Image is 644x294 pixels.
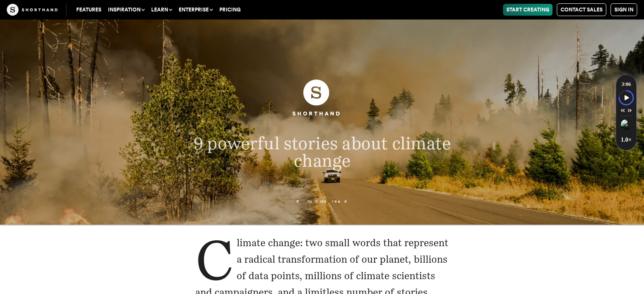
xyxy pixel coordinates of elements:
button: Enterprise [175,4,216,16]
a: Sign in [611,3,637,16]
a: Contact Sales [557,3,606,16]
button: Learn [148,4,175,16]
img: The Craft [7,4,58,16]
button: Inspiration [105,4,148,16]
a: Pricing [216,4,244,16]
span: 9 powerful stories about climate change [193,133,451,171]
p: 6 minute read [154,199,490,204]
a: Features [73,4,105,16]
a: Start Creating [503,4,553,16]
